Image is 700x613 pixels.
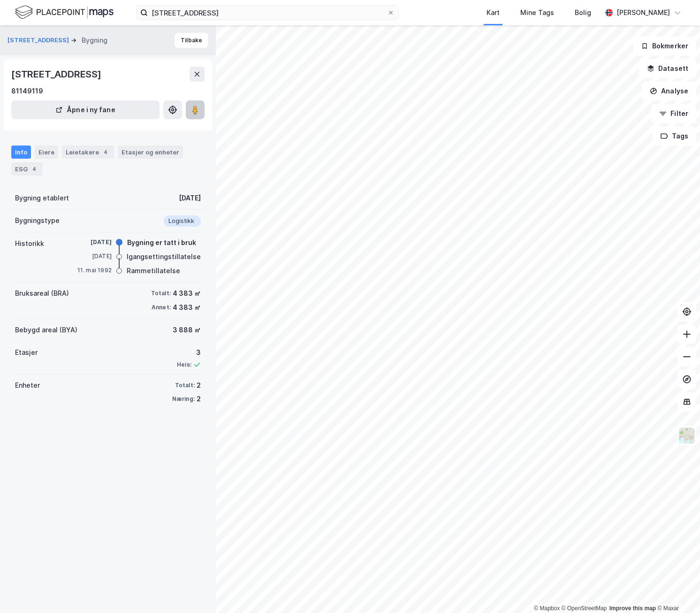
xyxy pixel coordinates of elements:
div: Etasjer og enheter [122,148,179,156]
a: Mapbox [534,605,560,612]
div: [STREET_ADDRESS] [11,67,103,82]
button: Tags [653,127,696,146]
div: 81149119 [11,85,43,97]
div: Historikk [15,238,44,249]
button: Analyse [642,82,696,100]
button: [STREET_ADDRESS] [8,36,71,45]
div: Bygning etablert [15,192,69,204]
button: Tilbake [175,33,208,48]
div: 2 [197,380,201,391]
div: 11. mai 1992 [74,266,112,275]
div: Igangsettingstillatelse [127,251,201,262]
div: Bruksareal (BRA) [15,288,69,299]
div: Mine Tags [520,7,554,18]
div: Bygning [82,35,107,46]
div: [DATE] [179,192,201,204]
div: Annet: [152,304,171,311]
div: Leietakere [62,146,114,159]
button: Åpne i ny fane [11,100,160,119]
div: Bolig [575,7,591,18]
img: Z [678,427,696,444]
div: 4 383 ㎡ [173,302,201,313]
div: 2 [197,393,201,405]
div: Totalt: [151,290,171,297]
div: Totalt: [175,382,195,389]
a: Improve this map [609,605,656,612]
div: Enheter [15,380,40,391]
img: logo.f888ab2527a4732fd821a326f86c7f29.svg [15,4,114,21]
div: [DATE] [74,238,112,246]
button: Bokmerker [633,37,696,55]
button: Datasett [639,59,696,78]
div: 4 [101,147,110,157]
div: ESG [11,162,43,176]
div: Etasjer [15,347,38,358]
div: Info [11,146,31,159]
div: Næring: [172,395,195,403]
div: [PERSON_NAME] [616,7,670,18]
div: 4 [30,164,39,174]
div: Bebygd areal (BYA) [15,324,77,336]
div: Bygningstype [15,215,60,226]
input: Søk på adresse, matrikkel, gårdeiere, leietakere eller personer [148,6,387,20]
div: Rammetillatelse [127,265,180,276]
a: OpenStreetMap [562,605,607,612]
div: [DATE] [74,252,112,261]
div: Heis: [177,361,191,368]
div: Eiere [35,146,58,159]
div: 4 383 ㎡ [173,288,201,299]
div: 3 888 ㎡ [173,324,201,336]
div: Kart [487,7,500,18]
div: Bygning er tatt i bruk [127,237,196,248]
div: 3 [177,347,201,358]
button: Filter [651,104,696,123]
iframe: Chat Widget [653,568,700,613]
